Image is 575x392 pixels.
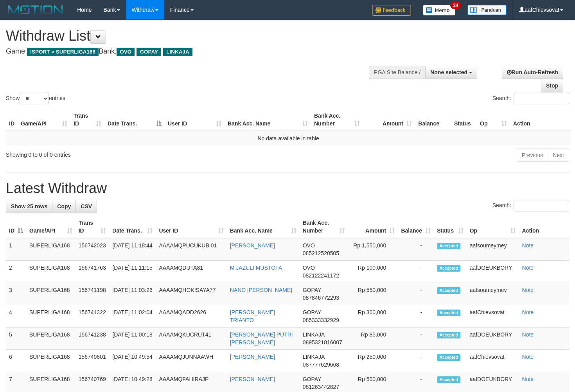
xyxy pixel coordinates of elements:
td: aafChievsovat [467,305,519,328]
a: Next [548,149,569,162]
td: [DATE] 11:03:26 [109,283,156,305]
td: [DATE] 10:49:54 [109,350,156,372]
td: 156741198 [75,283,110,305]
td: 156741763 [75,261,110,283]
span: OVO [303,242,315,249]
td: Rp 550,000 [348,283,398,305]
td: aafChievsovat [467,350,519,372]
span: LINKAJA [163,48,192,56]
span: Copy 085333332929 to clipboard [303,317,339,323]
a: Note [522,309,534,315]
a: Note [522,242,534,249]
a: M JAZULI MUSTOFA [230,265,282,271]
a: NANO [PERSON_NAME] [230,287,292,293]
th: Bank Acc. Name: activate to sort column ascending [227,216,300,238]
td: 4 [6,305,26,328]
a: Note [522,376,534,382]
label: Search: [492,200,569,211]
a: Note [522,287,534,293]
th: Date Trans.: activate to sort column ascending [109,216,156,238]
span: 34 [450,2,461,9]
a: Show 25 rows [6,200,52,213]
img: MOTION_logo.png [6,4,65,16]
th: Balance: activate to sort column ascending [398,216,434,238]
th: User ID: activate to sort column ascending [156,216,226,238]
td: AAAAMQJUNNAAWH [156,350,226,372]
span: Copy [57,203,71,209]
th: Amount: activate to sort column ascending [348,216,398,238]
td: - [398,238,434,261]
a: Run Auto-Refresh [502,66,563,79]
span: Accepted [437,332,460,338]
td: No data available in table [6,131,571,145]
span: Copy 082122241172 to clipboard [303,272,339,279]
a: Note [522,331,534,338]
td: 3 [6,283,26,305]
span: Accepted [437,287,460,294]
select: Showentries [20,93,49,104]
th: Action [519,216,569,238]
td: 156742023 [75,238,110,261]
td: AAAAMQKUCRUT41 [156,328,226,350]
th: User ID: activate to sort column ascending [165,109,225,131]
td: aafsoumeymey [467,238,519,261]
a: CSV [75,200,97,213]
span: Accepted [437,354,460,361]
span: GOPAY [303,309,321,315]
a: [PERSON_NAME] TRIANTO [230,309,275,323]
td: Rp 85,000 [348,328,398,350]
img: Button%20Memo.svg [423,5,456,16]
th: Amount: activate to sort column ascending [363,109,415,131]
span: None selected [430,69,467,75]
th: Status: activate to sort column ascending [434,216,467,238]
h4: Game: Bank: [6,48,376,55]
td: aafDOEUKBORY [467,261,519,283]
th: Bank Acc. Name: activate to sort column ascending [225,109,311,131]
a: [PERSON_NAME] PUTRI [PERSON_NAME] [230,331,293,345]
a: Note [522,265,534,271]
td: 2 [6,261,26,283]
th: Trans ID: activate to sort column ascending [75,216,110,238]
td: 156741322 [75,305,110,328]
button: None selected [425,66,477,79]
th: Trans ID: activate to sort column ascending [70,109,104,131]
a: Stop [541,79,563,92]
span: LINKAJA [303,354,325,360]
span: Accepted [437,376,460,383]
span: OVO [303,265,315,271]
input: Search: [514,200,569,211]
th: Bank Acc. Number: activate to sort column ascending [311,109,363,131]
td: Rp 300,000 [348,305,398,328]
a: Copy [52,200,76,213]
span: Copy 087846772293 to clipboard [303,295,339,301]
td: - [398,305,434,328]
td: Rp 250,000 [348,350,398,372]
td: AAAAMQADD2626 [156,305,226,328]
span: GOPAY [137,48,161,56]
th: ID: activate to sort column descending [6,216,26,238]
span: Copy 087777629668 to clipboard [303,362,339,368]
a: Previous [517,149,548,162]
td: [DATE] 11:00:18 [109,328,156,350]
span: ISPORT > SUPERLIGA168 [27,48,99,56]
span: Copy 0895321816007 to clipboard [303,339,342,345]
span: GOPAY [303,376,321,382]
td: SUPERLIGA168 [26,328,75,350]
span: GOPAY [303,287,321,293]
td: [DATE] 11:18:44 [109,238,156,261]
h1: Withdraw List [6,28,376,44]
span: Accepted [437,310,460,316]
span: Copy 081263442827 to clipboard [303,384,339,390]
img: panduan.png [467,5,507,15]
td: - [398,328,434,350]
td: - [398,283,434,305]
td: Rp 1,550,000 [348,238,398,261]
th: Bank Acc. Number: activate to sort column ascending [300,216,348,238]
a: [PERSON_NAME] [230,354,275,360]
td: 5 [6,328,26,350]
td: [DATE] 11:02:04 [109,305,156,328]
td: SUPERLIGA168 [26,261,75,283]
td: AAAAMQDUTA81 [156,261,226,283]
span: Copy 085212520505 to clipboard [303,250,339,256]
th: ID [6,109,18,131]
